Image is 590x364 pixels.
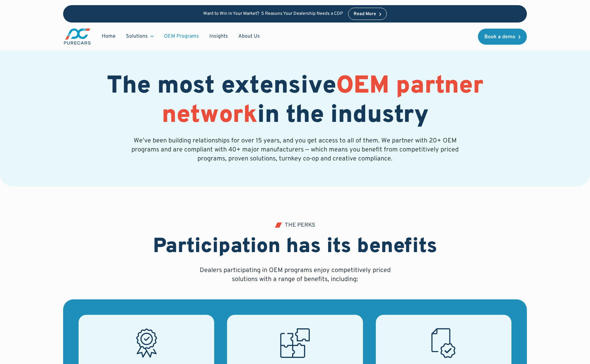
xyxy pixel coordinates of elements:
[233,30,265,42] a: About Us
[162,71,483,131] span: OEM partner network
[478,29,527,45] a: Book a demo
[197,266,393,284] p: Dealers participating in OEM programs enjoy competitively priced solutions with a range of benefi...
[97,30,121,42] a: Home
[484,34,515,40] div: Book a demo
[285,223,315,228] div: THE PERKS
[348,8,387,20] a: Read More
[203,11,343,17] p: Want to Win in Your Market? 5 Reasons Your Dealership Needs a CDP
[63,72,527,131] h1: The most extensive in the industry
[121,30,159,42] div: Solutions
[126,33,148,40] div: Solutions
[204,30,233,42] a: Insights
[153,235,437,259] h2: Participation has its benefits
[354,12,376,16] div: Read More
[63,28,91,45] a: main
[130,136,460,163] p: We’ve been building relationships for over 15 years, and you get access to all of them. We partne...
[63,28,91,45] img: purecars logo
[159,30,204,42] a: OEM Programs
